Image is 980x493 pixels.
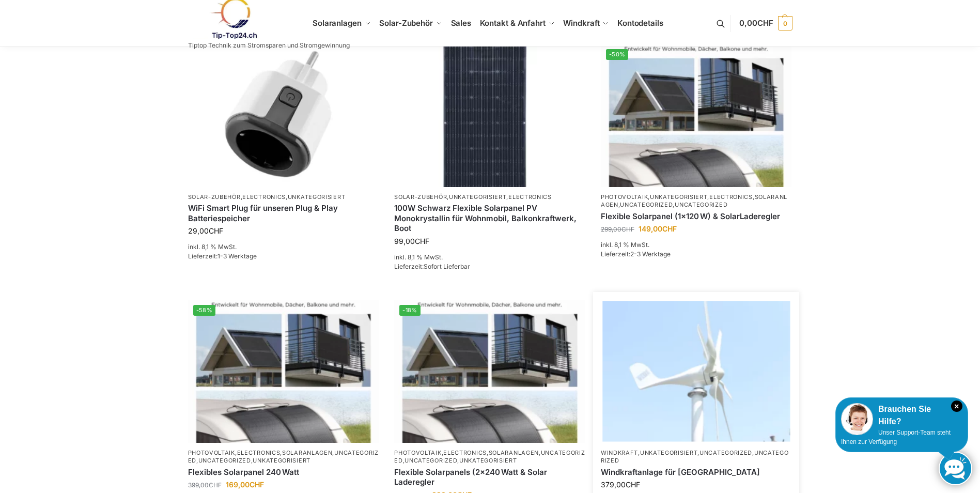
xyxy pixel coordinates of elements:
[188,300,379,443] img: Flexible Solar Module für Wohnmobile Camping Balkon
[841,429,951,445] span: Unser Support-Team steht Ihnen zur Verfügung
[188,226,223,235] bdi: 29,00
[313,18,362,28] span: Solaranlagen
[394,467,585,487] a: Flexible Solarpanels (2×240 Watt & Solar Laderegler
[188,42,350,49] p: Tiptop Technik zum Stromsparen und Stromgewinnung
[601,449,789,464] a: Uncategorized
[951,400,962,412] i: Schließen
[662,224,677,233] span: CHF
[617,18,663,28] span: Kontodetails
[188,242,379,252] p: inkl. 8,1 % MwSt.
[405,457,457,464] a: Uncategorized
[709,193,753,201] a: Electronics
[621,225,634,233] span: CHF
[188,203,379,223] a: WiFi Smart Plug für unseren Plug & Play Batteriespeicher
[601,44,792,187] a: -50%Flexible Solar Module für Wohnmobile Camping Balkon
[394,449,585,464] a: Uncategorized
[601,193,792,209] p: , , , , ,
[449,193,507,201] a: Unkategorisiert
[778,16,792,30] span: 0
[650,193,708,201] a: Unkategorisiert
[394,449,441,456] a: Photovoltaik
[394,253,585,262] p: inkl. 8,1 % MwSt.
[188,449,379,464] a: Uncategorized
[630,250,671,258] span: 2-3 Werktage
[424,263,470,270] span: Sofort Lieferbar
[601,467,792,477] a: Windkraftanlage für Garten Terrasse
[699,449,752,456] a: Uncategorized
[253,457,310,464] a: Unkategorisiert
[757,18,773,28] span: CHF
[250,480,264,489] span: CHF
[841,403,873,435] img: Customer service
[394,300,585,443] img: Flexible Solar Module für Wohnmobile Camping Balkon
[217,252,257,260] span: 1-3 Werktage
[188,467,379,477] a: Flexibles Solarpanel 240 Watt
[841,403,962,428] div: Brauchen Sie Hilfe?
[459,457,517,464] a: Unkategorisiert
[601,449,638,456] a: Windkraft
[602,301,790,441] img: Windrad für Balkon und Terrasse
[188,193,379,201] p: , ,
[443,449,487,456] a: Electronics
[379,18,433,28] span: Solar-Zubehör
[508,193,552,201] a: Electronics
[601,44,792,187] img: Flexible Solar Module für Wohnmobile Camping Balkon
[480,18,546,28] span: Kontakt & Anfahrt
[394,449,585,465] p: , , , , ,
[188,44,379,187] img: WiFi Smart Plug für unseren Plug & Play Batteriespeicher
[188,481,222,489] bdi: 399,00
[626,480,640,489] span: CHF
[188,300,379,443] a: -58%Flexible Solar Module für Wohnmobile Camping Balkon
[188,449,235,456] a: Photovoltaik
[188,252,257,260] span: Lieferzeit:
[739,18,773,28] span: 0,00
[288,193,346,201] a: Unkategorisiert
[188,193,241,201] a: Solar-Zubehör
[451,18,472,28] span: Sales
[394,263,470,270] span: Lieferzeit:
[394,300,585,443] a: -18%Flexible Solar Module für Wohnmobile Camping Balkon
[282,449,332,456] a: Solaranlagen
[639,224,677,233] bdi: 149,00
[394,44,585,187] img: 100 watt flexibles solarmodul
[601,449,792,465] p: , , ,
[563,18,599,28] span: Windkraft
[415,237,429,245] span: CHF
[739,8,792,39] a: 0,00CHF 0
[489,449,539,456] a: Solaranlagen
[394,193,447,201] a: Solar-Zubehör
[209,226,223,235] span: CHF
[640,449,698,456] a: Unkategorisiert
[394,193,585,201] p: , ,
[601,193,648,201] a: Photovoltaik
[601,193,787,208] a: Solaranlagen
[394,203,585,234] a: 100W Schwarz Flexible Solarpanel PV Monokrystallin für Wohnmobil, Balkonkraftwerk, Boot
[601,250,671,258] span: Lieferzeit:
[198,457,251,464] a: Uncategorized
[675,201,727,208] a: Uncategorized
[601,240,792,250] p: inkl. 8,1 % MwSt.
[620,201,673,208] a: Uncategorized
[237,449,281,456] a: Electronics
[226,480,264,489] bdi: 169,00
[242,193,286,201] a: Electronics
[188,449,379,465] p: , , , , ,
[601,225,634,233] bdi: 299,00
[209,481,222,489] span: CHF
[601,480,640,489] bdi: 379,00
[601,211,792,222] a: Flexible Solarpanel (1×120 W) & SolarLaderegler
[394,237,429,245] bdi: 99,00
